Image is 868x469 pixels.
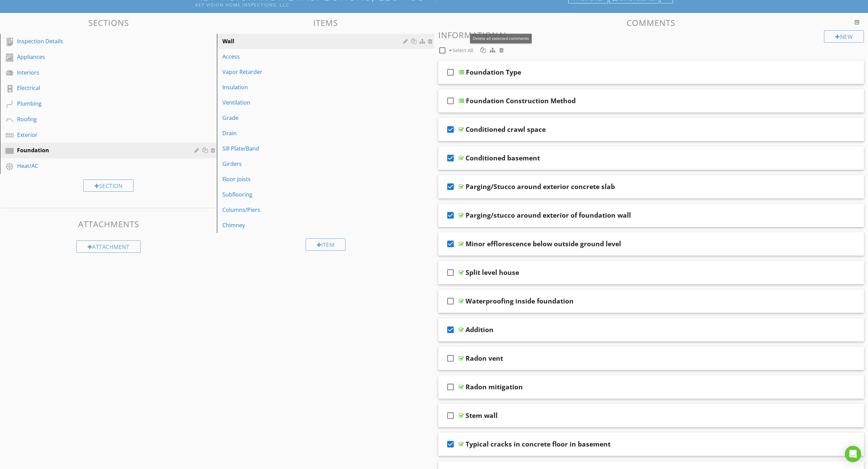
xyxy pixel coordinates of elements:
div: Access [222,52,405,61]
i: check_box [445,236,456,252]
div: Split level house [466,268,519,277]
i: check_box [445,150,456,166]
i: check_box [445,178,456,195]
div: Electrical [17,84,185,92]
div: Foundation Type [466,68,521,76]
div: Floor Joists [222,175,405,183]
div: Parging/Stucco around exterior concrete slab [466,183,615,191]
div: Attachment [76,240,141,253]
div: Appliances [17,53,185,61]
i: check_box [445,121,456,138]
div: Stem wall [466,411,498,420]
span: Select All [453,47,473,53]
div: Columns/Piers [222,206,405,214]
i: check_box_outline_blank [445,264,456,281]
i: check_box [445,207,456,223]
div: Roofing [17,115,185,123]
div: Item [306,238,346,251]
div: Heat/AC [17,162,185,170]
div: Conditioned basement [466,154,540,162]
div: Sill Plate/Band [222,144,405,153]
div: Insulation [222,83,405,91]
div: Typical cracks in concrete floor in basement [466,440,610,448]
div: Radon mitigation [466,383,523,391]
div: Wall [222,37,405,45]
i: check_box_outline_blank [445,407,456,424]
div: Grade [222,114,405,122]
div: Conditioned crawl space [466,125,546,134]
div: Foundation Construction Method [466,97,576,105]
div: Radon vent [466,354,503,362]
i: check_box_outline_blank [445,379,456,395]
i: check_box_outline_blank [445,93,456,109]
div: Key Vision Home Inspections, LLC [195,2,571,7]
div: Open Intercom Messenger [845,446,861,462]
div: Exterior [17,131,185,139]
div: Inspection Details [17,37,185,45]
h3: Comments [438,18,864,27]
i: check_box_outline_blank [445,350,456,366]
div: Plumbing [17,99,185,108]
div: Vapor Retarder [222,68,405,76]
h3: Items [217,18,434,27]
div: New [824,30,864,43]
i: check_box [445,436,456,452]
div: Ventilation [222,98,405,107]
h3: Informational [438,30,864,40]
i: check_box_outline_blank [445,64,456,80]
div: Drain [222,129,405,137]
i: check_box_outline_blank [445,293,456,309]
div: Chimney [222,221,405,229]
div: Section [83,179,134,192]
div: Subflooring [222,190,405,199]
div: Minor efflorescence below outside ground level [466,240,621,248]
div: Foundation [17,146,185,154]
div: Girders [222,160,405,168]
div: Addition [466,326,494,334]
div: Parging/stucco around exterior of foundation wall [466,211,631,219]
i: check_box [445,322,456,338]
div: Waterproofing inside foundation [466,297,574,305]
div: Interiors [17,68,185,77]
